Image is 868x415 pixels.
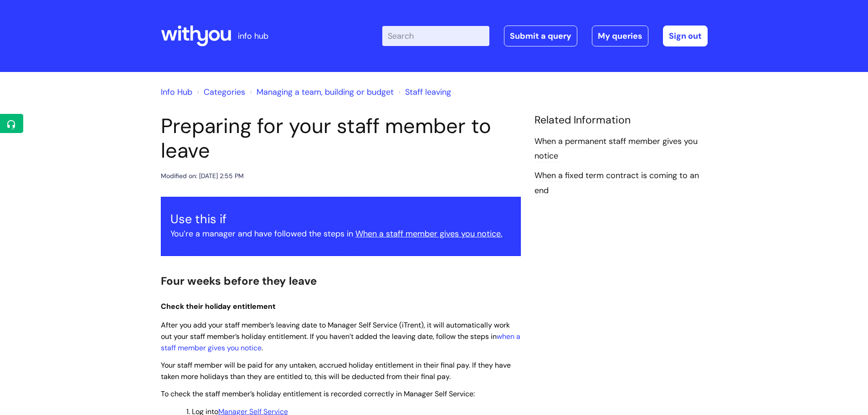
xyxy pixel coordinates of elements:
li: Solution home [195,85,245,99]
li: Staff leaving [396,85,451,99]
div: Modified on: [DATE] 2:55 PM [161,170,244,182]
u: . [501,228,503,239]
div: | - [382,26,708,46]
span: Your staff member will be paid for any untaken, accrued holiday entitlement in their final pay. I... [161,360,511,381]
a: Sign out [663,26,708,46]
input: Search [382,26,489,46]
a: Categories [204,87,245,97]
a: When a staff member gives you notice [355,228,501,239]
a: When a fixed term contract is coming to an end [534,170,699,196]
span: Four weeks before they leave [161,274,317,288]
a: Managing a team, building or budget [257,87,394,97]
a: When a permanent staff member gives you notice [534,136,698,162]
a: My queries [592,26,648,46]
h4: Related Information [534,114,708,127]
a: when a staff member gives you notice [161,332,520,353]
h1: Preparing for your staff member to leave [161,114,521,163]
span: To check the staff member’s holiday entitlement is recorded correctly in Manager Self Service: [161,389,475,399]
span: After you add your staff member’s leaving date to Manager Self Service (iTrent), it will automati... [161,320,520,353]
a: Submit a query [504,26,577,46]
h3: Use this if [170,212,511,226]
p: info hub [238,29,268,43]
a: Staff leaving [405,87,451,97]
li: Managing a team, building or budget [247,85,394,99]
a: Info Hub [161,87,192,97]
span: Check their holiday entitlement [161,302,276,311]
p: You’re a manager and have followed the steps in [170,226,511,241]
